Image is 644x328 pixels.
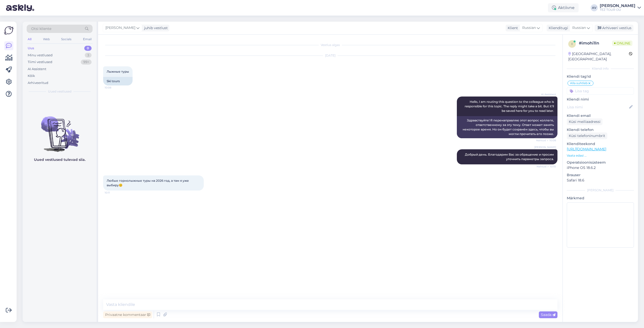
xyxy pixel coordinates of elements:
div: Minu vestlused [28,53,53,58]
div: 0 [84,46,92,51]
p: Kliendi nimi [567,97,634,102]
span: 10:08 [105,86,124,89]
div: TEZ TOUR OÜ [600,8,635,12]
div: Web [42,36,51,42]
p: Brauser [567,172,634,178]
div: Tiimi vestlused [28,60,52,65]
span: Hello, I am routing this question to the colleague who is responsible for this topic. The reply m... [465,100,555,113]
div: Vestlus algas [103,43,557,47]
div: AV [591,4,598,11]
img: No chats [23,107,97,153]
div: Ski tours [103,77,133,85]
div: [PERSON_NAME] [600,4,635,8]
div: [GEOGRAPHIC_DATA], [GEOGRAPHIC_DATA] [568,51,629,62]
span: Лыжные туры [107,70,129,73]
span: Nähtud ✓ 10:08 [536,138,556,142]
p: Märkmed [567,196,634,201]
span: [PERSON_NAME] [534,145,556,149]
div: Uus [28,46,34,51]
div: Klienditugi [547,25,568,31]
img: Askly Logo [4,26,14,35]
div: [PERSON_NAME] [567,188,634,193]
div: AI Assistent [28,67,46,72]
div: Arhiveeri vestlus [595,25,633,31]
div: juhib vestlust [142,25,168,31]
span: Online [612,40,632,46]
span: AI Assistent [537,92,556,96]
a: [URL][DOMAIN_NAME] [567,147,606,151]
div: Здравствуйте! Я перенаправляю этот вопрос коллеге, ответственному за эту тему. Ответ может занять... [457,116,557,138]
div: 3 [85,53,92,58]
div: All [27,36,32,42]
span: Russian [522,25,536,31]
div: Aktiivne [548,3,579,12]
input: Lisa tag [567,87,634,95]
div: # imohi1ln [579,40,612,46]
span: Добрый день. Благодарим Вас за обращение и просим уточнить параметры запроса. [465,153,555,161]
a: [PERSON_NAME]TEZ TOUR OÜ [600,4,641,12]
span: Nähtud ✓ 10:10 [537,165,556,168]
div: Küsi meiliaadressi [567,118,602,125]
span: Любые горнолыжные туры на 2026 год, а там я уже выбиру😊 [107,179,190,187]
span: Uued vestlused [48,89,71,94]
span: [PERSON_NAME] [105,25,135,31]
p: Vaata edasi ... [567,153,634,158]
div: Küsi telefoninumbrit [567,132,607,139]
span: Alla suhtleb [570,82,588,85]
div: 99+ [81,60,92,65]
p: Kliendi email [567,113,634,118]
span: Saada [541,312,555,317]
div: [DATE] [103,53,557,58]
p: Kliendi telefon [567,127,634,132]
div: Kliendi info [567,66,634,71]
p: Uued vestlused tulevad siia. [34,157,86,162]
span: Russian [572,25,586,31]
div: Email [82,36,93,42]
input: Lisa nimi [567,104,628,110]
div: Socials [60,36,72,42]
span: i [572,42,573,46]
div: Arhiveeritud [28,80,48,85]
p: Safari 18.6 [567,178,634,183]
span: 10:11 [105,191,124,195]
span: Otsi kliente [31,26,51,31]
p: Operatsioonisüsteem [567,160,634,165]
p: Kliendi tag'id [567,74,634,79]
div: Privaatne kommentaar [103,311,152,318]
div: Klient [506,25,518,31]
p: Klienditeekond [567,141,634,147]
p: iPhone OS 18.6.2 [567,165,634,170]
div: Kõik [28,73,35,78]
